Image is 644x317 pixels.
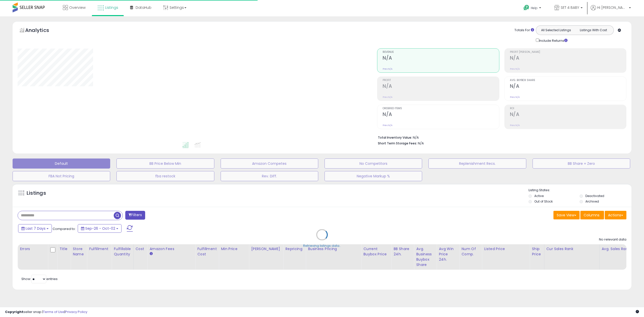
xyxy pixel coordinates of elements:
span: Revenue [383,51,499,54]
span: Profit [PERSON_NAME] [510,51,626,54]
span: DataHub [136,5,151,10]
button: All Selected Listings [537,27,575,33]
a: Help [519,1,546,16]
button: BB Price Below Min [116,158,214,169]
small: Prev: N/A [383,96,392,99]
h2: N/A [383,55,499,62]
small: Prev: N/A [510,67,520,70]
span: N/A [418,141,424,146]
button: fba restock [116,171,214,181]
h2: N/A [510,55,626,62]
div: Include Returns [532,37,574,43]
h2: N/A [383,111,499,118]
button: Default [13,158,110,169]
small: Prev: N/A [510,96,520,99]
button: Amazon Competes [221,158,318,169]
span: SET 4 BABY [561,5,579,10]
span: Overview [69,5,86,10]
li: N/A [378,134,623,140]
b: Short Term Storage Fees: [378,141,417,145]
span: Avg. Buybox Share [510,79,626,82]
span: Ordered Items [383,107,499,110]
small: Prev: N/A [383,124,392,127]
span: Hi [PERSON_NAME] [597,5,627,10]
span: Listings [105,5,118,10]
button: BB Share = Zero [533,158,630,169]
button: Rev. Diff. [221,171,318,181]
span: Profit [383,79,499,82]
div: Retrieving listings data.. [303,244,341,248]
button: Negative Markup % [325,171,422,181]
span: ROI [510,107,626,110]
span: Help [531,6,538,10]
button: FBA Not Pricing [13,171,110,181]
small: Prev: N/A [383,67,392,70]
button: Replenishment Recs. [428,158,526,169]
h2: N/A [510,83,626,90]
button: No Competitors [325,158,422,169]
h5: Analytics [25,27,59,35]
a: Hi [PERSON_NAME] [591,5,631,16]
h2: N/A [383,83,499,90]
b: Total Inventory Value: [378,135,412,140]
h2: N/A [510,111,626,118]
div: Totals For [514,28,534,33]
i: Get Help [523,5,530,11]
small: Prev: N/A [510,124,520,127]
button: Listings With Cost [575,27,612,33]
